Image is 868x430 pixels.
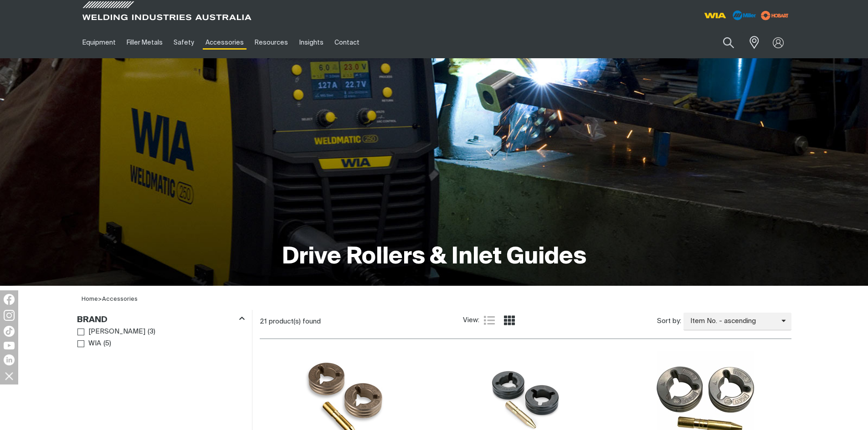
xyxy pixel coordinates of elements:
[82,296,98,302] a: Home
[657,316,681,327] span: Sort by:
[713,32,744,53] button: Search products
[77,27,121,58] a: Equipment
[88,327,145,337] span: [PERSON_NAME]
[701,32,744,53] input: Product name or item number...
[77,326,146,338] a: [PERSON_NAME]
[1,368,17,384] img: hide socials
[4,342,15,349] img: YouTube
[269,318,321,325] span: product(s) found
[484,315,495,326] a: List view
[77,310,245,350] aside: Filters
[282,243,586,272] h1: Drive Rollers & Inlet Guides
[758,9,791,22] img: miller
[103,339,111,349] span: ( 5 )
[77,27,613,58] nav: Main
[168,27,200,58] a: Safety
[463,315,479,326] span: View:
[121,27,168,58] a: Filler Metals
[260,317,463,326] div: 21
[683,316,781,327] span: Item No. - ascending
[77,313,245,325] div: Brand
[293,27,329,58] a: Insights
[148,327,155,337] span: ( 3 )
[249,27,293,58] a: Resources
[200,27,249,58] a: Accessories
[4,326,15,337] img: TikTok
[88,339,101,349] span: WIA
[77,326,244,350] ul: Brand
[4,354,15,365] img: LinkedIn
[329,27,365,58] a: Contact
[4,294,15,305] img: Facebook
[77,315,108,325] h3: Brand
[98,296,102,302] span: >
[77,338,102,350] a: WIA
[102,296,138,302] a: Accessories
[260,310,791,333] section: Product list controls
[4,310,15,321] img: Instagram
